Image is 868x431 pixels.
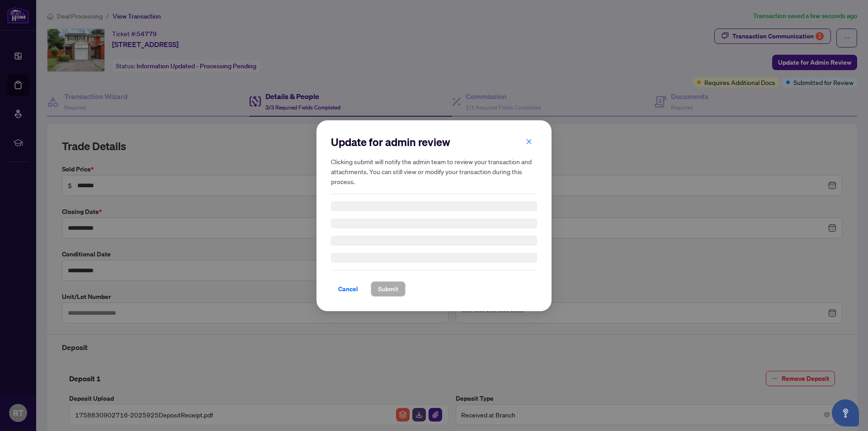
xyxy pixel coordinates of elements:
h2: Update for admin review [331,135,537,149]
span: close [526,138,532,144]
button: Open asap [832,399,859,426]
button: Cancel [331,281,365,297]
button: Submit [371,281,406,297]
h5: Clicking submit will notify the admin team to review your transaction and attachments. You can st... [331,156,537,186]
span: Cancel [338,282,358,296]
